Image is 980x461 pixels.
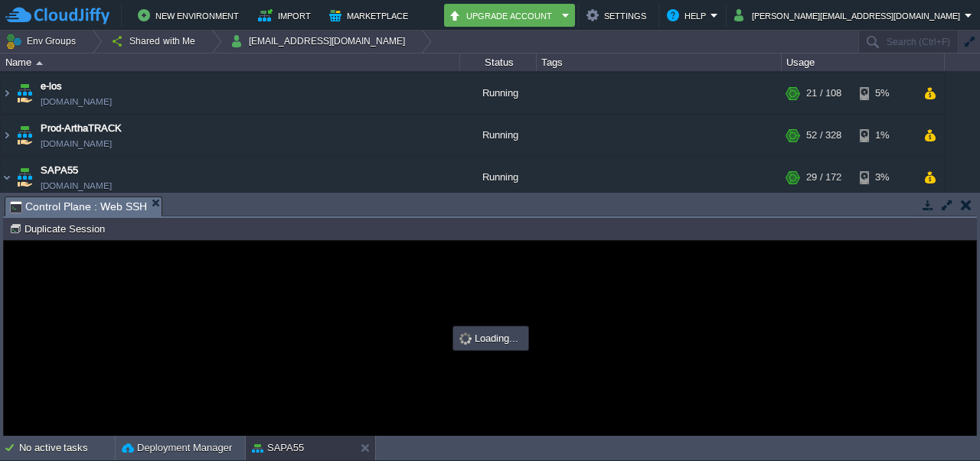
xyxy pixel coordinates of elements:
[19,436,115,460] div: No active tasks
[460,157,537,198] div: Running
[460,73,537,114] div: Running
[329,6,413,24] button: Marketplace
[806,115,841,156] div: 52 / 328
[14,157,35,198] img: AMDAwAAAACH5BAEAAAAALAAAAAABAAEAAAICRAEAOw==
[734,6,965,24] button: [PERSON_NAME][EMAIL_ADDRESS][DOMAIN_NAME]
[41,94,112,109] a: [DOMAIN_NAME]
[806,157,841,198] div: 29 / 172
[41,79,62,94] a: e-los
[1,115,13,156] img: AMDAwAAAACH5BAEAAAAALAAAAAABAAEAAAICRAEAOw==
[111,31,201,52] button: Shared with Me
[5,6,109,25] img: CloudJiffy
[14,115,35,156] img: AMDAwAAAACH5BAEAAAAALAAAAAABAAEAAAICRAEAOw==
[1,73,13,114] img: AMDAwAAAACH5BAEAAAAALAAAAAABAAEAAAICRAEAOw==
[36,61,43,65] img: AMDAwAAAACH5BAEAAAAALAAAAAABAAEAAAICRAEAOw==
[537,54,781,71] div: Tags
[860,73,910,114] div: 5%
[1,157,13,198] img: AMDAwAAAACH5BAEAAAAALAAAAAABAAEAAAICRAEAOw==
[455,328,527,349] div: Loading...
[461,54,536,71] div: Status
[806,73,841,114] div: 21 / 108
[41,178,112,193] a: [DOMAIN_NAME]
[586,6,651,24] button: Settings
[138,6,243,24] button: New Environment
[14,73,35,114] img: AMDAwAAAACH5BAEAAAAALAAAAAABAAEAAAICRAEAOw==
[122,440,232,456] button: Deployment Manager
[41,136,112,151] a: [DOMAIN_NAME]
[10,197,147,216] span: Control Plane : Web SSH
[9,222,109,235] button: Duplicate Session
[449,6,557,24] button: Upgrade Account
[782,54,944,71] div: Usage
[2,54,459,71] div: Name
[860,157,910,198] div: 3%
[230,31,410,52] button: [EMAIL_ADDRESS][DOMAIN_NAME]
[5,31,81,52] button: Env Groups
[41,163,78,178] a: SAPA55
[667,6,710,24] button: Help
[860,115,910,156] div: 1%
[252,440,304,456] button: SAPA55
[460,115,537,156] div: Running
[258,6,315,24] button: Import
[41,121,122,136] a: Prod-ArthaTRACK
